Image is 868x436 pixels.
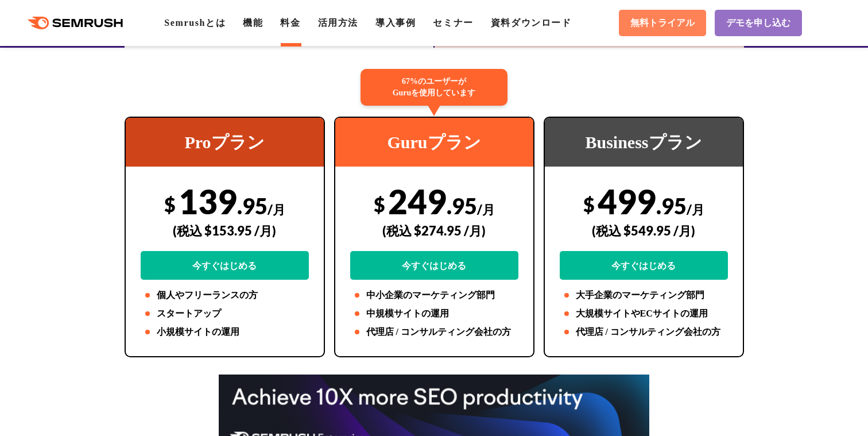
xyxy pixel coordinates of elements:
[560,181,728,280] div: 499
[560,307,728,321] li: 大規模サイトやECサイトの運用
[164,18,226,28] a: Semrushとは
[433,18,473,28] a: セミナー
[560,288,728,302] li: 大手企業のマーケティング部門
[350,288,518,302] li: 中小企業のマーケティング部門
[237,192,268,219] span: .95
[141,325,309,339] li: 小規模サイトの運用
[715,10,802,36] a: デモを申し込む
[350,210,518,251] div: (税込 $274.95 /月)
[243,18,263,28] a: 機能
[560,210,728,251] div: (税込 $549.95 /月)
[477,202,495,217] span: /月
[164,192,176,216] span: $
[141,288,309,302] li: 個人やフリーランスの方
[280,18,300,28] a: 料金
[560,325,728,339] li: 代理店 / コンサルティング会社の方
[141,307,309,321] li: スタートアップ
[583,192,595,216] span: $
[374,192,385,216] span: $
[268,202,285,217] span: /月
[619,10,706,36] a: 無料トライアル
[141,181,309,280] div: 139
[545,118,743,167] div: Businessプラン
[126,118,324,167] div: Proプラン
[560,251,728,280] a: 今すぐはじめる
[350,325,518,339] li: 代理店 / コンサルティング会社の方
[491,18,572,28] a: 資料ダウンロード
[656,192,687,219] span: .95
[361,69,507,106] div: 67%のユーザーが Guruを使用しています
[318,18,358,28] a: 活用方法
[335,118,533,167] div: Guruプラン
[375,18,416,28] a: 導入事例
[350,251,518,280] a: 今すぐはじめる
[141,210,309,251] div: (税込 $153.95 /月)
[141,251,309,280] a: 今すぐはじめる
[350,181,518,280] div: 249
[350,307,518,321] li: 中規模サイトの運用
[447,192,477,219] span: .95
[726,17,790,29] span: デモを申し込む
[630,17,695,29] span: 無料トライアル
[687,202,704,217] span: /月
